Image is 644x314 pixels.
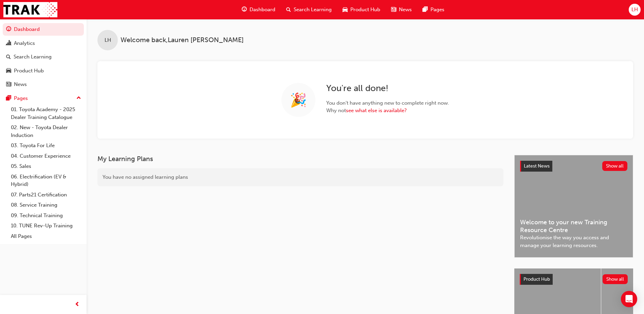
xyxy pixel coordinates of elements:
a: All Pages [8,231,84,242]
span: search-icon [6,54,11,60]
div: Product Hub [14,67,44,75]
span: Why not [326,107,449,115]
div: Open Intercom Messenger [621,291,637,307]
span: news-icon [391,5,396,14]
button: Pages [3,92,84,105]
a: 04. Customer Experience [8,151,84,161]
span: 🎉 [290,96,307,104]
span: car-icon [6,68,11,74]
a: Analytics [3,37,84,50]
a: 09. Technical Training [8,210,84,221]
a: Latest NewsShow all [520,161,627,172]
a: 01. Toyota Academy - 2025 Dealer Training Catalogue [8,104,84,122]
span: Welcome to your new Training Resource Centre [520,219,627,234]
span: Product Hub [350,6,380,14]
a: 06. Electrification (EV & Hybrid) [8,172,84,190]
a: 03. Toyota For Life [8,140,84,151]
span: Search Learning [294,6,332,14]
span: LH [105,36,111,44]
span: Revolutionise the way you access and manage your learning resources. [520,234,627,249]
a: News [3,78,84,91]
span: chart-icon [6,40,11,47]
span: guage-icon [6,27,11,33]
span: Welcome back , Lauren [PERSON_NAME] [121,36,244,44]
a: 05. Sales [8,161,84,172]
span: Latest News [524,163,550,169]
h2: You ' re all done! [326,83,449,94]
span: up-icon [76,94,81,103]
a: 10. TUNE Rev-Up Training [8,221,84,231]
a: Search Learning [3,51,84,63]
button: DashboardAnalyticsSearch LearningProduct HubNews [3,22,84,92]
button: Show all [603,274,628,284]
span: You don ' t have anything new to complete right now. [326,99,449,107]
a: 08. Service Training [8,200,84,210]
span: news-icon [6,82,11,88]
span: Pages [430,6,444,14]
span: car-icon [343,5,348,14]
button: Show all [602,161,628,171]
a: Dashboard [3,23,84,36]
h3: My Learning Plans [97,155,503,163]
a: guage-iconDashboard [236,3,281,17]
a: search-iconSearch Learning [281,3,337,17]
a: Latest NewsShow allWelcome to your new Training Resource CentreRevolutionise the way you access a... [514,155,633,258]
span: pages-icon [423,5,428,14]
div: News [14,81,27,88]
span: search-icon [286,5,291,14]
button: LH [629,4,641,16]
span: News [399,6,412,14]
span: LH [631,6,638,14]
a: news-iconNews [386,3,417,17]
span: prev-icon [75,300,80,309]
span: Dashboard [250,6,275,14]
span: guage-icon [242,5,247,14]
div: You have no assigned learning plans [97,168,503,186]
span: Product Hub [523,276,550,282]
div: Search Learning [14,53,52,61]
span: pages-icon [6,95,11,102]
div: Pages [14,94,28,102]
div: Analytics [14,39,35,47]
a: 02. New - Toyota Dealer Induction [8,122,84,140]
a: see what else is available? [346,107,407,114]
img: Trak [3,2,57,17]
a: 07. Parts21 Certification [8,190,84,200]
a: Product Hub [3,65,84,77]
a: pages-iconPages [417,3,450,17]
a: Product HubShow all [520,274,628,285]
a: car-iconProduct Hub [337,3,386,17]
